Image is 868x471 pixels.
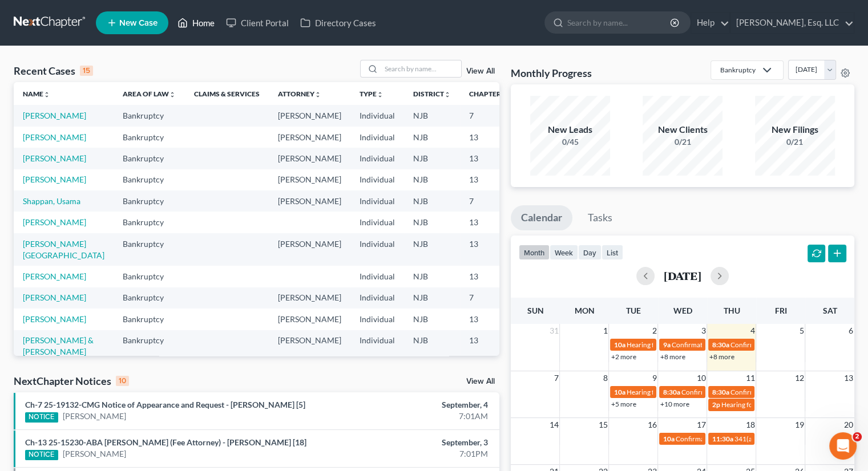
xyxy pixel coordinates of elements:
td: NJB [404,148,460,169]
td: Individual [350,266,404,287]
a: Help [691,13,729,33]
i: unfold_more [314,91,321,98]
a: [PERSON_NAME][GEOGRAPHIC_DATA] [23,239,104,260]
td: NJB [404,169,460,190]
td: 13 [460,148,517,169]
span: 2p [712,400,720,409]
a: Districtunfold_more [413,90,451,98]
span: Confirmation hearing for [PERSON_NAME] [730,388,859,396]
a: Client Portal [220,13,294,33]
span: 10a [613,388,625,396]
td: [PERSON_NAME] [269,105,350,126]
i: unfold_more [169,91,176,98]
td: Bankruptcy [114,266,185,287]
span: 10a [663,435,674,443]
div: September, 3 [341,437,488,448]
td: [PERSON_NAME] [269,169,350,190]
span: 12 [793,371,805,385]
td: NJB [404,212,460,233]
td: Bankruptcy [114,169,185,190]
span: 10a [613,340,625,349]
a: [PERSON_NAME], Esq. LLC [730,13,854,33]
span: 4 [749,324,756,338]
span: Sun [527,306,543,315]
div: Recent Cases [14,64,93,78]
td: 13 [460,308,517,330]
span: Hearing for Plastic Suppliers, Inc. [721,400,819,409]
td: Bankruptcy [114,330,185,363]
a: Typeunfold_more [360,90,383,98]
div: New Clients [643,123,722,136]
span: New Case [119,19,158,27]
td: NJB [404,287,460,308]
a: +5 more [611,400,636,408]
a: Nameunfold_more [23,90,50,98]
span: 16 [646,418,657,432]
td: [PERSON_NAME] [269,233,350,266]
div: New Filings [755,123,835,136]
a: Area of Lawunfold_more [123,90,176,98]
a: [PERSON_NAME] [23,174,86,184]
th: Claims & Services [185,82,269,105]
div: 0/45 [530,136,610,148]
td: 13 [460,212,517,233]
span: 13 [843,371,854,385]
span: Hearing for National Realty Investment Advisors LLC [626,388,782,396]
span: 6 [847,324,854,338]
a: [PERSON_NAME] [63,448,126,460]
a: [PERSON_NAME] [23,153,86,163]
span: 9 [651,371,657,385]
div: NextChapter Notices [14,374,129,388]
button: day [578,245,601,260]
td: Individual [350,127,404,148]
td: NJB [404,190,460,212]
td: [PERSON_NAME] [269,330,350,363]
td: Individual [350,330,404,363]
td: [PERSON_NAME] [269,308,350,330]
td: Individual [350,148,404,169]
td: NJB [404,127,460,148]
span: 11 [744,371,756,385]
span: Wed [673,306,692,315]
h2: [DATE] [664,270,701,282]
input: Search by name... [381,60,461,77]
input: Search by name... [567,12,672,33]
td: 13 [460,169,517,190]
td: 13 [460,127,517,148]
td: 7 [460,190,517,212]
a: [PERSON_NAME] [23,271,86,281]
a: +10 more [660,400,689,408]
i: unfold_more [444,91,451,98]
td: 7 [460,287,517,308]
button: week [550,245,578,260]
td: NJB [404,308,460,330]
span: Confirmation hearing for [PERSON_NAME] [681,388,810,396]
td: Individual [350,169,404,190]
td: Individual [350,212,404,233]
td: Bankruptcy [114,127,185,148]
span: 14 [548,418,559,432]
div: NOTICE [25,412,58,423]
td: Individual [350,105,404,126]
span: 2 [853,432,862,441]
span: 2 [651,324,657,338]
span: 8:30a [712,340,729,349]
div: NOTICE [25,450,58,460]
a: Directory Cases [294,13,382,33]
td: [PERSON_NAME] [269,127,350,148]
span: Thu [723,306,740,315]
button: month [519,245,550,260]
span: 19 [793,418,805,432]
td: NJB [404,105,460,126]
span: 5 [798,324,805,338]
a: [PERSON_NAME] [23,293,86,302]
span: 3 [700,324,706,338]
div: 0/21 [643,136,722,148]
a: [PERSON_NAME] [23,111,86,120]
td: Bankruptcy [114,212,185,233]
div: Bankruptcy [720,65,756,75]
span: Confirmation hearing for [PERSON_NAME] [675,435,805,443]
td: Individual [350,233,404,266]
button: list [601,245,623,260]
span: 8 [601,371,608,385]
